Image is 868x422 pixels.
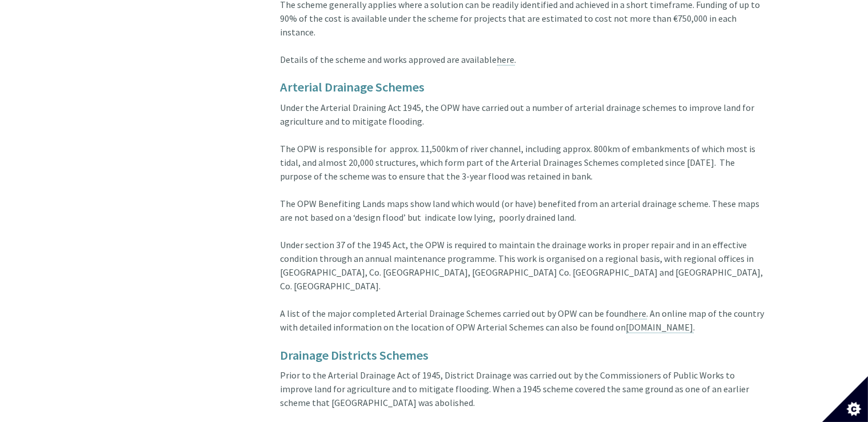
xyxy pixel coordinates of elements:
[281,80,769,94] h6: Arterial Drainage Schemes
[626,321,694,333] a: [DOMAIN_NAME]
[629,308,647,320] a: here
[281,334,769,362] h6: Drainage Districts Schemes
[497,54,515,66] a: here
[281,101,769,334] div: Under the Arterial Draining Act 1945, the OPW have carried out a number of arterial drainage sche...
[822,376,868,422] button: Set cookie preferences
